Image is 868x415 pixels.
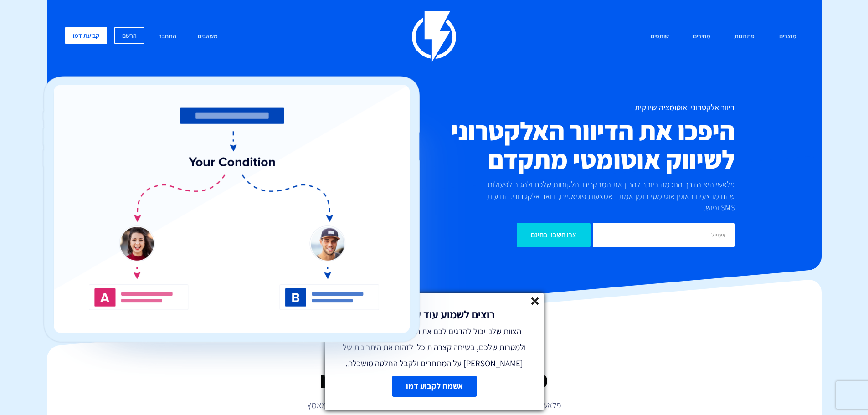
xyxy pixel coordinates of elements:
[644,27,676,46] a: שותפים
[772,27,803,46] a: מוצרים
[517,223,591,247] input: צרו חשבון בחינם
[380,103,735,112] h1: דיוור אלקטרוני ואוטומציה שיווקית
[191,27,225,46] a: משאבים
[114,27,144,44] a: הרשם
[686,27,717,46] a: מחירים
[47,399,822,411] p: פלאשי מעצימה חברות בכל הגדלים ובכל תחום לבצע יותר מכירות בפחות מאמץ
[728,27,761,46] a: פתרונות
[380,117,735,174] h2: היפכו את הדיוור האלקטרוני לשיווק אוטומטי מתקדם
[472,179,735,214] p: פלאשי היא הדרך החכמה ביותר להבין את המבקרים והלקוחות שלכם ולהגיב לפעולות שהם מבצעים באופן אוטומטי...
[593,223,735,247] input: אימייל
[152,27,183,46] a: התחבר
[65,27,107,44] a: קביעת דמו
